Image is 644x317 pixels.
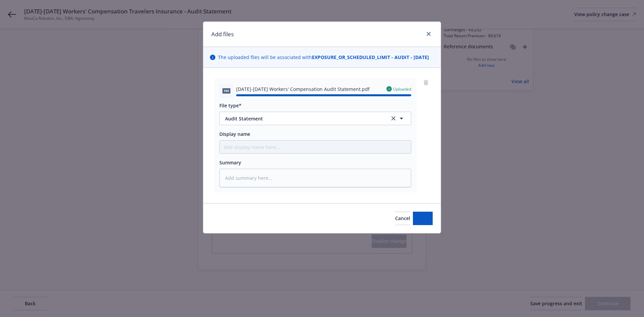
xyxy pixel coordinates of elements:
[413,215,433,221] span: Add files
[225,115,380,122] span: Audit Statement
[236,86,370,93] span: [DATE]-[DATE] Workers' Compensation Audit Statement.pdf
[395,212,410,225] button: Cancel
[395,215,410,221] span: Cancel
[219,131,250,137] span: Display name
[312,54,429,60] strong: EXPOSURE_OR_SCHEDULED_LIMIT - AUDIT - [DATE]
[218,54,429,61] span: The uploaded files will be associated with
[393,86,411,92] span: Uploaded
[219,159,241,166] span: Summary
[222,88,230,93] span: pdf
[413,212,433,225] button: Add files
[211,30,234,39] h1: Add files
[220,141,411,153] input: Add display name here...
[219,112,411,125] button: Audit Statementclear selection
[219,102,241,109] span: File type*
[422,78,430,87] a: remove
[389,114,397,122] a: clear selection
[425,30,433,38] a: close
